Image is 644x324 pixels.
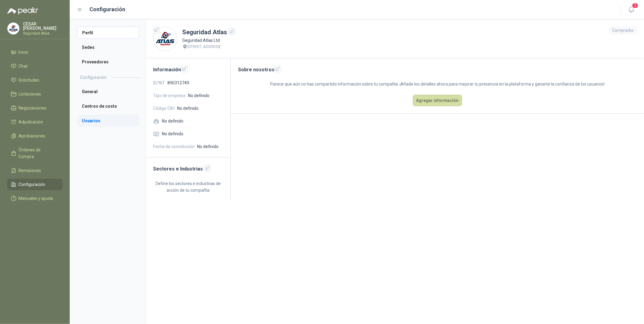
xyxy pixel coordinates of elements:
span: Aprobaciones [19,133,45,139]
span: 890312749 [167,79,189,86]
span: Manuales y ayuda [19,195,53,202]
span: No definido [197,143,219,150]
a: Configuración [7,179,62,190]
a: Aprobaciones [7,130,62,142]
a: Proveedores [77,56,139,68]
a: Negociaciones [7,102,62,114]
p: Seguridad Atlas [23,32,62,35]
a: Inicio [7,46,62,58]
h2: Sectores e Industrias [153,165,223,173]
a: General [77,86,139,98]
span: Inicio [19,49,29,56]
span: ID/NIT [153,79,165,86]
a: Centros de costo [77,100,139,112]
h2: Configuración [80,74,107,81]
a: Órdenes de Compra [7,144,62,162]
div: Comprador [609,27,637,34]
p: Define los sectores e industrias de acción de tu compañía [153,180,223,194]
span: Órdenes de Compra [19,147,57,160]
a: Perfil [77,27,139,39]
img: Company Logo [153,27,177,51]
h2: Información [153,66,223,73]
span: Negociaciones [19,105,47,111]
span: No definido [162,130,183,137]
span: Chat [19,63,28,69]
span: Fecha de constitución [153,143,195,150]
img: Logo peakr [7,7,38,15]
p: Seguridad Atlas Ltd [182,37,235,44]
a: Solicitudes [7,74,62,86]
h1: Configuración [90,5,126,14]
a: Licitaciones [7,88,62,100]
span: Remisiones [19,167,41,174]
span: No definido [177,105,199,112]
a: Adjudicación [7,116,62,128]
h2: Sobre nosotros [238,66,637,73]
span: Licitaciones [19,91,41,97]
button: 3 [626,4,637,15]
span: No definido [162,118,183,124]
a: Sedes [77,41,139,53]
p: CESAR [PERSON_NAME] [23,22,62,30]
button: Agregar información [413,95,462,106]
span: Configuración [19,181,45,188]
span: 3 [632,3,639,8]
p: Parece que aún no has compartido información sobre tu compañía. ¡Añade los detalles ahora para me... [238,81,637,87]
a: Usuarios [77,115,139,127]
h1: Seguridad Atlas [182,28,235,37]
a: Chat [7,60,62,72]
span: Adjudicación [19,119,43,125]
span: Código CIIU [153,105,175,112]
span: No definido [188,92,210,99]
a: Remisiones [7,165,62,176]
img: Company Logo [8,23,19,34]
span: Tipo de empresa [153,92,186,99]
span: Solicitudes [19,77,40,83]
p: [STREET_ADDRESS] [188,44,221,50]
a: Manuales y ayuda [7,193,62,204]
